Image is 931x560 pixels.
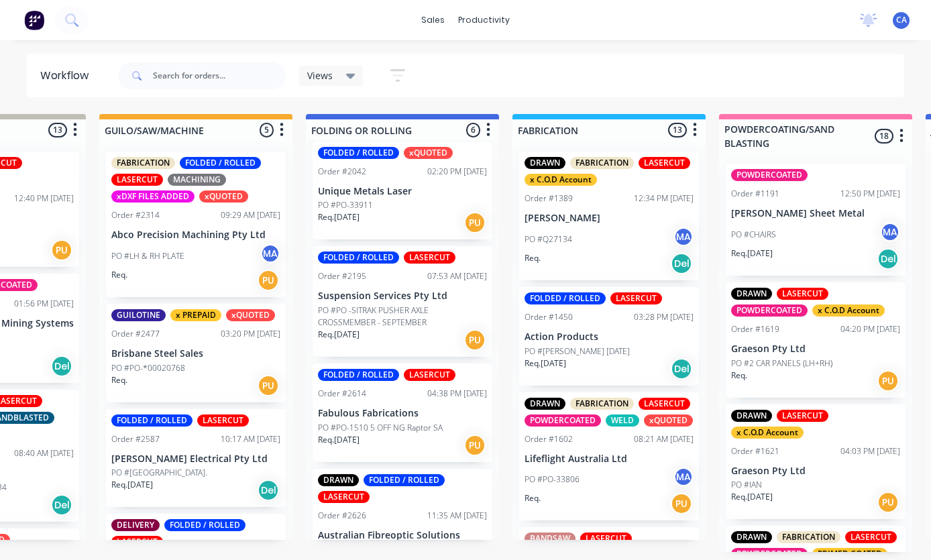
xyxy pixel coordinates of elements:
[153,62,286,89] input: Search for orders...
[731,465,900,477] p: Graeson Pty Ltd
[610,292,662,304] div: LASERCUT
[880,222,900,242] div: MA
[111,348,280,359] p: Brisbane Steel Sales
[731,427,804,439] div: x C.O.D Account
[318,251,399,264] div: FOLDED / ROLLED
[570,398,634,410] div: FABRICATION
[111,250,184,262] p: PO #LH & RH PLATE
[525,213,694,224] p: [PERSON_NAME]
[318,491,370,503] div: LASERCUT
[111,467,207,479] p: PO #[GEOGRAPHIC_DATA].
[731,491,773,503] p: Req. [DATE]
[777,531,840,543] div: FABRICATION
[51,494,72,516] div: Del
[318,329,360,341] p: Req. [DATE]
[111,433,160,445] div: Order #2587
[258,480,279,501] div: Del
[111,209,160,221] div: Order #2314
[318,422,443,434] p: PO #PO-1510 5 OFF NG Raptor SA
[525,252,541,264] p: Req.
[40,68,95,84] div: Workflow
[164,519,245,531] div: FOLDED / ROLLED
[427,510,487,522] div: 11:35 AM [DATE]
[14,192,74,205] div: 12:40 PM [DATE]
[731,479,762,491] p: PO #IAN
[731,548,808,560] div: POWDERCOATED
[221,433,280,445] div: 10:17 AM [DATE]
[404,369,455,381] div: LASERCUT
[313,142,492,240] div: FOLDED / ROLLEDxQUOTEDOrder #204202:20 PM [DATE]Unique Metals LaserPO #PO-33911Req.[DATE]PU
[580,533,632,545] div: LASERCUT
[318,369,399,381] div: FOLDED / ROLLED
[731,357,832,370] p: PO #2 CAR PANELS (LH+RH)
[318,388,366,400] div: Order #2614
[726,282,906,398] div: DRAWNLASERCUTPOWDERCOATEDx C.O.D AccountOrder #161904:20 PM [DATE]Graeson Pty LtdPO #2 CAR PANELS...
[111,362,185,374] p: PO #PO-*00020768
[731,370,747,382] p: Req.
[525,357,566,370] p: Req. [DATE]
[51,239,72,261] div: PU
[111,190,195,203] div: xDXF FILES ADDED
[318,510,366,522] div: Order #2626
[318,304,487,329] p: PO #PO -SITRAK PUSHER AXLE CROSSMEMBER - SEPTEMBER
[840,323,900,335] div: 04:20 PM [DATE]
[318,166,366,178] div: Order #2042
[777,288,828,300] div: LASERCUT
[731,323,779,335] div: Order #1619
[464,212,486,233] div: PU
[111,229,280,241] p: Abco Precision Machining Pty Ltd
[726,164,906,276] div: POWDERCOATEDOrder #119112:50 PM [DATE][PERSON_NAME] Sheet MetalPO #CHAIRSMAReq.[DATE]Del
[106,409,286,508] div: FOLDED / ROLLEDLASERCUTOrder #258710:17 AM [DATE][PERSON_NAME] Electrical Pty LtdPO #[GEOGRAPHIC_...
[671,493,692,514] div: PU
[464,435,486,456] div: PU
[673,227,694,247] div: MA
[464,329,486,351] div: PU
[525,453,694,465] p: Lifeflight Australia Ltd
[111,536,163,548] div: LASERCUT
[111,174,163,186] div: LASERCUT
[731,169,808,181] div: POWDERCOATED
[731,288,772,300] div: DRAWN
[111,414,193,427] div: FOLDED / ROLLED
[525,433,573,445] div: Order #1602
[519,287,699,386] div: FOLDED / ROLLEDLASERCUTOrder #145003:28 PM [DATE]Action ProductsPO #[PERSON_NAME] [DATE]Req.[DATE...
[525,414,601,427] div: POWDERCOATED
[415,10,451,30] div: sales
[111,309,166,321] div: GUILOTINE
[731,445,779,457] div: Order #1621
[812,304,885,317] div: x C.O.D Account
[731,304,808,317] div: POWDERCOATED
[606,414,639,427] div: WELD
[634,192,694,205] div: 12:34 PM [DATE]
[845,531,897,543] div: LASERCUT
[199,190,248,203] div: xQUOTED
[318,290,487,302] p: Suspension Services Pty Ltd
[671,358,692,380] div: Del
[404,251,455,264] div: LASERCUT
[525,331,694,343] p: Action Products
[726,404,906,520] div: DRAWNLASERCUTx C.O.D AccountOrder #162104:03 PM [DATE]Graeson Pty LtdPO #IANReq.[DATE]PU
[111,479,153,491] p: Req. [DATE]
[51,355,72,377] div: Del
[313,363,492,462] div: FOLDED / ROLLEDLASERCUTOrder #261404:38 PM [DATE]Fabulous FabricationsPO #PO-1510 5 OFF NG Raptor...
[671,253,692,274] div: Del
[525,174,597,186] div: x C.O.D Account
[731,343,900,355] p: Graeson Pty Ltd
[634,311,694,323] div: 03:28 PM [DATE]
[525,192,573,205] div: Order #1389
[525,533,576,545] div: BANDSAW
[313,246,492,357] div: FOLDED / ROLLEDLASERCUTOrder #219507:53 AM [DATE]Suspension Services Pty LtdPO #PO -SITRAK PUSHER...
[877,370,899,392] div: PU
[111,374,127,386] p: Req.
[896,14,907,26] span: CA
[24,10,44,30] img: Factory
[639,398,690,410] div: LASERCUT
[731,247,773,260] p: Req. [DATE]
[525,311,573,323] div: Order #1450
[318,186,487,197] p: Unique Metals Laser
[673,467,694,487] div: MA
[731,531,772,543] div: DRAWN
[451,10,516,30] div: productivity
[14,447,74,459] div: 08:40 AM [DATE]
[170,309,221,321] div: x PREPAID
